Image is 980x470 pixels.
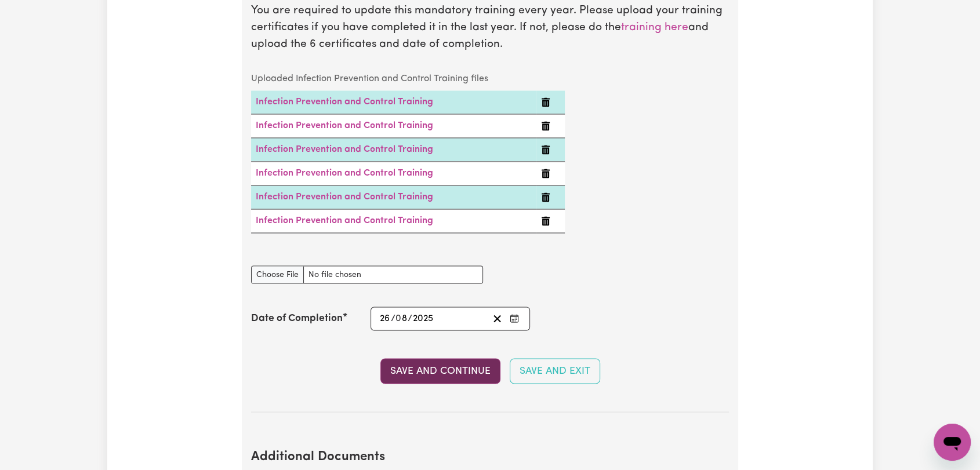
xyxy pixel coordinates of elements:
button: Delete Infection Prevention and Control Training [541,214,550,228]
a: training here [621,22,688,33]
span: / [391,313,395,323]
iframe: Button to launch messaging window [934,424,971,461]
label: Date of Completion [251,311,343,326]
p: You are required to update this mandatory training every year. Please upload your training certif... [251,3,729,53]
button: Enter the Date of Completion of your Infection Prevention and Control Training [506,311,522,326]
caption: Uploaded Infection Prevention and Control Training files [251,67,565,90]
a: Infection Prevention and Control Training [256,169,433,178]
a: Infection Prevention and Control Training [256,97,433,107]
h2: Additional Documents [251,449,729,465]
button: Delete Infection Prevention and Control Training [541,143,550,156]
button: Save and Exit [510,358,600,384]
span: 0 [395,314,401,323]
a: Infection Prevention and Control Training [256,216,433,225]
button: Save and Continue [380,358,500,384]
input: -- [379,311,391,326]
a: Infection Prevention and Control Training [256,121,433,130]
button: Clear date [488,311,506,326]
a: Infection Prevention and Control Training [256,192,433,202]
input: -- [396,311,408,326]
button: Delete Infection Prevention and Control Training [541,190,550,204]
button: Delete Infection Prevention and Control Training [541,95,550,109]
input: ---- [412,311,434,326]
button: Delete Infection Prevention and Control Training [541,166,550,180]
span: / [408,313,412,323]
button: Delete Infection Prevention and Control Training [541,119,550,133]
a: Infection Prevention and Control Training [256,145,433,154]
